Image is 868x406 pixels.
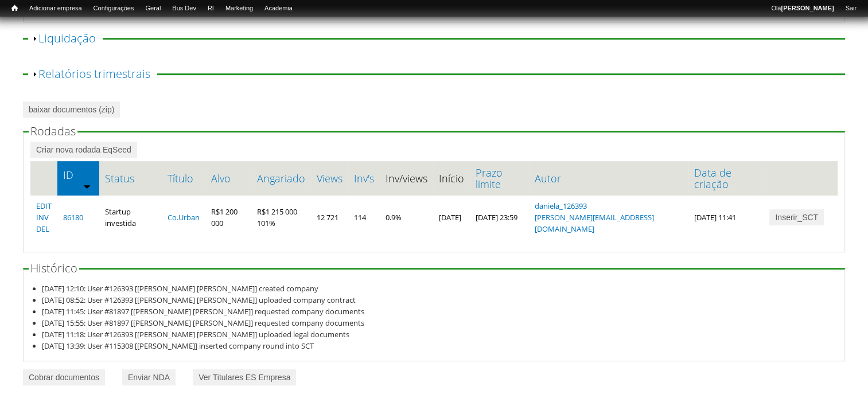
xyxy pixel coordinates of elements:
[168,212,200,222] a: Co.Urban
[259,3,298,14] a: Academia
[688,196,764,239] td: [DATE] 11:41
[42,306,838,317] li: [DATE] 11:45: User #81897 [[PERSON_NAME] [PERSON_NAME]] requested company documents
[251,196,311,239] td: R$1 215 000 101%
[694,167,758,190] a: Data de criação
[122,369,176,385] a: Enviar NDA
[6,3,24,14] a: Início
[535,201,587,211] a: daniela_126393
[781,5,834,11] strong: [PERSON_NAME]
[139,3,166,14] a: Geral
[311,196,348,239] td: 12 721
[476,167,523,190] a: Prazo limite
[42,317,838,329] li: [DATE] 15:55: User #81897 [[PERSON_NAME] [PERSON_NAME]] requested company documents
[30,123,76,139] span: Rodadas
[193,369,296,385] a: Ver Titulares ES Empresa
[433,161,470,196] th: Início
[257,173,305,184] a: Angariado
[99,196,162,239] td: Startup investida
[30,142,137,158] a: Criar nova rodada EqSeed
[439,212,461,222] span: [DATE]
[30,260,77,276] span: Histórico
[220,3,259,14] a: Marketing
[63,169,94,181] a: ID
[38,66,150,81] a: Relatórios trimestrais
[38,30,96,46] a: Liquidação
[63,212,83,222] a: 86180
[205,196,251,239] td: R$1 200 000
[166,3,202,14] a: Bus Dev
[317,173,342,184] a: Views
[380,196,433,239] td: 0.9%
[23,369,105,385] a: Cobrar documentos
[354,173,374,184] a: Inv's
[769,209,824,225] a: Inserir_SCT
[36,212,49,222] a: INV
[535,212,654,234] a: [PERSON_NAME][EMAIL_ADDRESS][DOMAIN_NAME]
[36,201,52,211] a: EDIT
[24,3,88,14] a: Adicionar empresa
[168,173,200,184] a: Título
[36,224,49,234] a: DEL
[202,3,220,14] a: RI
[11,4,18,12] span: Início
[765,3,839,14] a: Olá[PERSON_NAME]
[476,212,517,222] span: [DATE] 23:59
[23,101,120,118] a: baixar documentos (zip)
[42,340,838,352] li: [DATE] 13:39: User #115308 [[PERSON_NAME]] inserted company round into SCT
[839,3,862,14] a: Sair
[42,294,838,306] li: [DATE] 08:52: User #126393 [[PERSON_NAME] [PERSON_NAME]] uploaded company contract
[42,329,838,340] li: [DATE] 11:18: User #126393 [[PERSON_NAME] [PERSON_NAME]] uploaded legal documents
[380,161,433,196] th: Inv/views
[348,196,380,239] td: 114
[211,173,246,184] a: Alvo
[535,173,683,184] a: Autor
[105,173,156,184] a: Status
[88,3,140,14] a: Configurações
[42,283,838,294] li: [DATE] 12:10: User #126393 [[PERSON_NAME] [PERSON_NAME]] created company
[83,182,91,190] img: ordem crescente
